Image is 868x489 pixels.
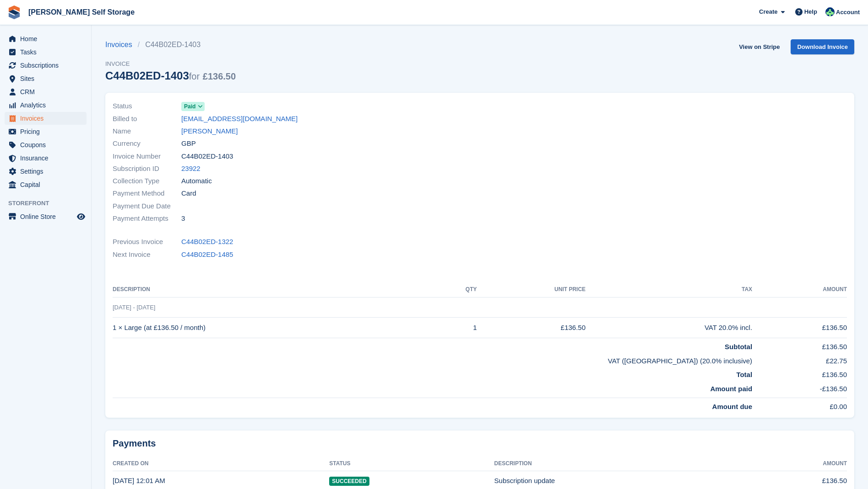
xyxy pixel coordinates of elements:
[5,72,87,85] a: menu
[5,152,87,165] a: menu
[113,101,181,112] span: Status
[5,59,87,72] a: menu
[836,8,860,17] span: Account
[105,59,236,69] span: Invoice
[113,138,181,149] span: Currency
[8,199,91,208] span: Storefront
[329,477,369,486] span: Succeeded
[25,5,138,20] a: [PERSON_NAME] Self Storage
[113,201,181,212] span: Payment Due Date
[752,318,847,338] td: £136.50
[76,211,87,222] a: Preview store
[791,39,854,54] a: Download Invoice
[181,176,212,186] span: Automatic
[437,318,477,338] td: 1
[113,457,329,471] th: Created On
[113,304,155,311] span: [DATE] - [DATE]
[477,318,586,338] td: £136.50
[586,323,752,333] div: VAT 20.0% incl.
[113,318,437,338] td: 1 × Large (at £136.50 / month)
[710,385,752,393] strong: Amount paid
[20,178,75,191] span: Capital
[5,99,87,112] a: menu
[181,126,238,137] a: [PERSON_NAME]
[804,7,817,16] span: Help
[20,152,75,165] span: Insurance
[20,46,75,58] span: Tasks
[744,457,847,471] th: Amount
[181,188,196,199] span: Card
[113,213,181,224] span: Payment Attempts
[7,5,21,19] img: stora-icon-8386f47178a22dfd0bd8f6a31ec36ba5ce8667c1dd55bd0f319d3a0aa187defe.svg
[752,338,847,352] td: £136.50
[5,112,87,125] a: menu
[181,101,205,112] a: Paid
[5,85,87,98] a: menu
[113,438,847,449] h2: Payments
[113,164,181,174] span: Subscription ID
[181,151,233,162] span: C44B02ED-1403
[586,282,752,297] th: Tax
[494,457,745,471] th: Description
[105,39,138,50] a: Invoices
[735,39,783,54] a: View on Stripe
[113,250,181,260] span: Next Invoice
[113,126,181,137] span: Name
[736,371,752,378] strong: Total
[20,32,75,45] span: Home
[20,210,75,223] span: Online Store
[20,112,75,125] span: Invoices
[752,366,847,380] td: £136.50
[113,477,165,484] time: 2024-01-26 00:01:49 UTC
[181,237,233,247] a: C44B02ED-1322
[113,188,181,199] span: Payment Method
[20,165,75,178] span: Settings
[113,151,181,162] span: Invoice Number
[181,164,201,174] a: 23922
[105,39,236,50] nav: breadcrumbs
[477,282,586,297] th: Unit Price
[825,7,835,16] img: Dafydd Pritchard
[184,102,195,111] span: Paid
[113,176,181,186] span: Collection Type
[5,138,87,151] a: menu
[437,282,477,297] th: QTY
[712,403,753,410] strong: Amount due
[181,114,298,124] a: [EMAIL_ADDRESS][DOMAIN_NAME]
[5,125,87,138] a: menu
[181,250,233,260] a: C44B02ED-1485
[113,282,437,297] th: Description
[5,32,87,45] a: menu
[5,46,87,58] a: menu
[189,71,200,81] span: for
[20,138,75,151] span: Coupons
[752,352,847,367] td: £22.75
[105,69,236,82] div: C44B02ED-1403
[113,114,181,124] span: Billed to
[5,210,87,223] a: menu
[759,7,777,16] span: Create
[20,99,75,112] span: Analytics
[113,237,181,247] span: Previous Invoice
[752,380,847,398] td: -£136.50
[752,282,847,297] th: Amount
[20,72,75,85] span: Sites
[203,71,236,81] span: £136.50
[5,178,87,191] a: menu
[5,165,87,178] a: menu
[181,138,196,149] span: GBP
[752,398,847,412] td: £0.00
[181,213,185,224] span: 3
[725,343,752,351] strong: Subtotal
[20,125,75,138] span: Pricing
[113,352,752,367] td: VAT ([GEOGRAPHIC_DATA]) (20.0% inclusive)
[20,85,75,98] span: CRM
[329,457,494,471] th: Status
[20,59,75,72] span: Subscriptions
